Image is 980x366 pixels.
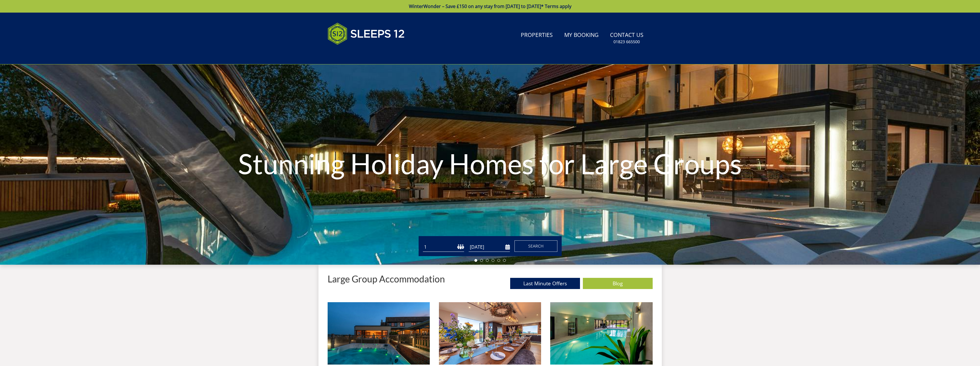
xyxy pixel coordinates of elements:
img: 'Hot Tubs' - Large Group Accommodation Holiday Ideas [328,302,430,365]
p: Large Group Accommodation [328,274,445,284]
img: 'Celebrations and Events' - Large Group Accommodation Holiday Ideas [439,302,541,365]
a: Blog [583,278,653,289]
img: 'Swimming Pools' - Large Group Accommodation Holiday Ideas [550,302,652,365]
a: Last Minute Offers [510,278,580,289]
input: Arrival Date [469,242,510,252]
a: My Booking [562,29,601,42]
small: 01823 665500 [613,39,640,45]
iframe: Customer reviews powered by Trustpilot [325,52,385,56]
span: Search [528,243,544,249]
h1: Stunning Holiday Homes for Large Groups [147,137,833,190]
a: Properties [518,29,555,42]
img: Sleeps 12 [328,19,405,48]
a: Contact Us01823 665500 [608,29,646,48]
button: Search [514,240,557,252]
